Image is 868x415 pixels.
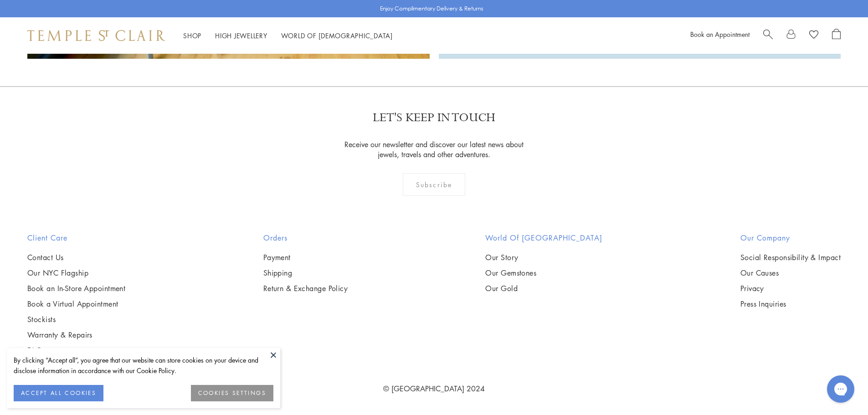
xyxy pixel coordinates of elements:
[27,268,125,278] a: Our NYC Flagship
[263,283,348,293] a: Return & Exchange Policy
[281,31,393,40] a: World of [DEMOGRAPHIC_DATA]World of [DEMOGRAPHIC_DATA]
[27,232,125,243] h2: Client Care
[832,29,841,42] a: Open Shopping Bag
[383,384,485,394] a: © [GEOGRAPHIC_DATA] 2024
[485,232,602,243] h2: World of [GEOGRAPHIC_DATA]
[763,29,773,42] a: Search
[822,372,859,406] iframe: Gorgias live chat messenger
[27,252,125,262] a: Contact Us
[485,252,602,262] a: Our Story
[14,355,273,376] div: By clicking “Accept all”, you agree that our website can store cookies on your device and disclos...
[740,299,841,309] a: Press Inquiries
[485,268,602,278] a: Our Gemstones
[485,283,602,293] a: Our Gold
[27,299,125,309] a: Book a Virtual Appointment
[740,252,841,262] a: Social Responsibility & Impact
[373,110,495,126] p: LET'S KEEP IN TOUCH
[263,268,348,278] a: Shipping
[183,31,201,40] a: ShopShop
[27,283,125,293] a: Book an In-Store Appointment
[27,314,125,324] a: Stockists
[740,232,841,243] h2: Our Company
[690,30,750,39] a: Book an Appointment
[14,385,103,401] button: ACCEPT ALL COOKIES
[215,31,267,40] a: High JewelleryHigh Jewellery
[809,29,818,42] a: View Wishlist
[403,173,465,196] div: Subscribe
[263,252,348,262] a: Payment
[380,4,483,13] p: Enjoy Complimentary Delivery & Returns
[191,385,273,401] button: COOKIES SETTINGS
[27,345,125,355] a: FAQs
[27,30,165,41] img: Temple St. Clair
[740,268,841,278] a: Our Causes
[27,330,125,340] a: Warranty & Repairs
[263,232,348,243] h2: Orders
[342,139,526,159] p: Receive our newsletter and discover our latest news about jewels, travels and other adventures.
[183,30,393,41] nav: Main navigation
[740,283,841,293] a: Privacy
